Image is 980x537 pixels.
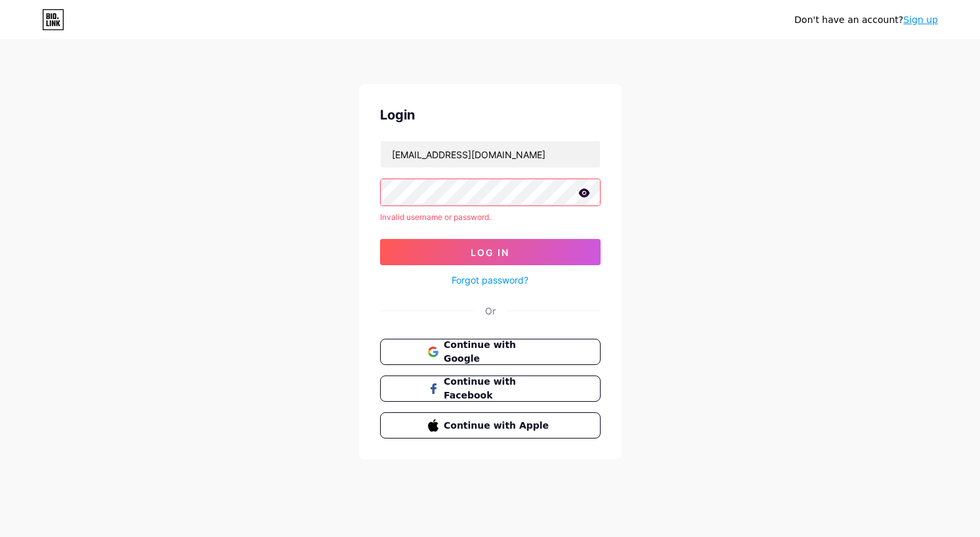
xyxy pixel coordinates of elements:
[381,141,600,167] input: Username
[444,375,552,402] span: Continue with Facebook
[380,339,601,365] button: Continue with Google
[444,419,552,433] span: Continue with Apple
[380,211,601,223] div: Invalid username or password.
[380,412,601,439] button: Continue with Apple
[485,304,496,318] div: Or
[903,14,938,25] a: Sign up
[794,13,938,27] div: Don't have an account?
[380,105,601,125] div: Login
[444,338,552,366] span: Continue with Google
[452,273,528,287] a: Forgot password?
[471,247,509,258] span: Log In
[380,376,601,402] button: Continue with Facebook
[380,239,601,265] button: Log In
